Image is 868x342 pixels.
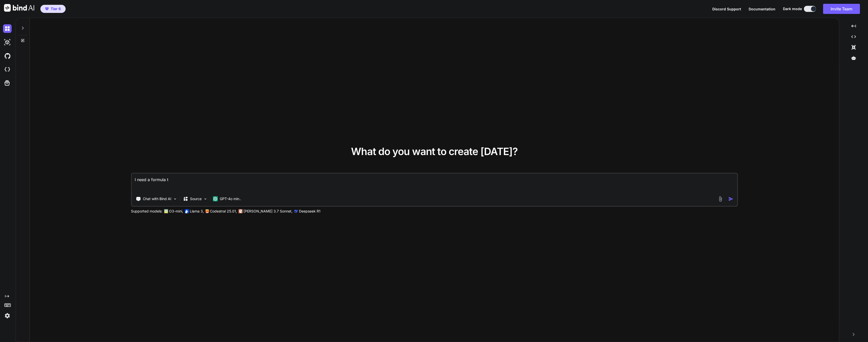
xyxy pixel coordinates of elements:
span: Tier 6 [51,6,61,11]
p: Codestral 25.01, [210,209,237,214]
img: GPT-4o mini [213,196,218,201]
p: Source [190,196,202,201]
img: cloudideIcon [3,65,12,74]
img: icon [728,196,734,202]
img: attachment [717,196,723,202]
button: Invite Team [823,4,860,14]
p: Chat with Bind AI [143,196,171,201]
img: githubDark [3,52,12,60]
img: darkChat [3,24,12,33]
span: Documentation [749,7,775,11]
img: premium [45,7,49,10]
img: darkAi-studio [3,38,12,47]
textarea: I need a formula th [132,174,737,192]
span: What do you want to create [DATE]? [351,145,518,158]
img: GPT-4 [164,209,168,213]
p: Supported models: [131,209,162,214]
img: settings [3,311,12,320]
p: O3-mini, [169,209,183,214]
img: claude [238,209,242,213]
img: Pick Models [203,197,207,201]
button: Documentation [749,6,775,12]
p: Llama 3, [190,209,204,214]
p: [PERSON_NAME] 3.7 Sonnet, [243,209,292,214]
p: GPT-4o min.. [220,196,241,201]
img: Pick Tools [173,197,177,201]
img: claude [294,209,298,213]
img: Bind AI [4,4,34,12]
img: Mistral-AI [205,209,209,213]
button: Discord Support [712,6,741,12]
img: Llama2 [185,209,189,213]
span: Dark mode [783,6,802,11]
span: Discord Support [712,7,741,11]
p: Deepseek R1 [299,209,320,214]
button: premiumTier 6 [40,5,66,13]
